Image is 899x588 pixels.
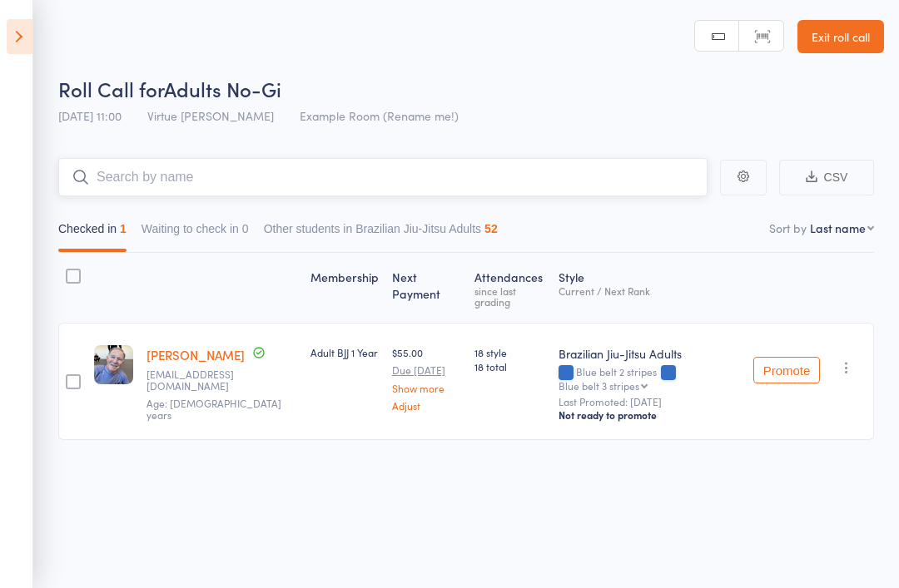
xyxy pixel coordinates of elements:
[147,396,281,422] span: Age: [DEMOGRAPHIC_DATA] years
[392,364,461,376] small: Due [DATE]
[779,160,874,195] button: CSV
[559,396,740,408] small: Last Promoted: [DATE]
[392,400,461,411] a: Adjust
[147,346,245,363] a: [PERSON_NAME]
[797,20,884,53] a: Exit roll call
[392,345,461,411] div: $55.00
[559,345,740,362] div: Brazilian Jiu-Jitsu Adults
[559,366,740,391] div: Blue belt 2 stripes
[559,285,740,296] div: Current / Next Rank
[310,345,379,359] div: Adult BJJ 1 Year
[468,260,552,315] div: Atten­dances
[484,222,498,235] div: 52
[474,285,545,307] div: since last grading
[474,345,545,359] span: 18 style
[147,368,255,393] small: priorjtrevor@gmail.com
[58,75,164,102] span: Roll Call for
[769,220,807,236] label: Sort by
[58,107,122,124] span: [DATE] 11:00
[385,260,468,315] div: Next Payment
[300,107,459,124] span: Example Room (Rename me!)
[94,345,133,384] img: image1712538369.png
[242,222,249,235] div: 0
[474,359,545,373] span: 18 total
[58,158,708,196] input: Search by name
[810,220,866,236] div: Last name
[753,357,820,383] button: Promote
[120,222,127,235] div: 1
[264,214,498,252] button: Other students in Brazilian Jiu-Jitsu Adults52
[142,214,249,252] button: Waiting to check in0
[559,408,740,422] div: Not ready to promote
[147,107,274,124] span: Virtue [PERSON_NAME]
[58,214,127,252] button: Checked in1
[164,75,281,102] span: Adults No-Gi
[392,383,461,393] a: Show more
[552,260,747,315] div: Style
[304,260,385,315] div: Membership
[559,380,639,391] div: Blue belt 3 stripes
